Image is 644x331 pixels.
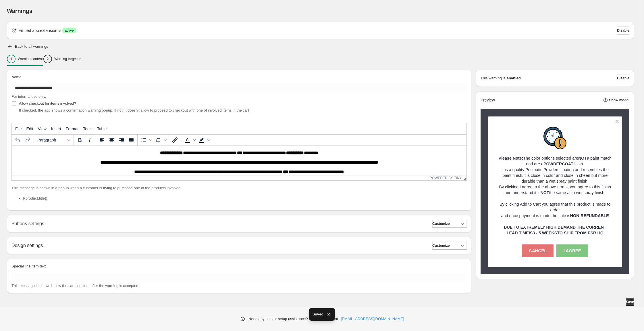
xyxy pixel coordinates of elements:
[11,264,46,268] span: Special line item text
[197,135,211,145] div: Background color
[182,135,197,145] div: Text color
[504,225,606,229] strong: DUE TO EXTREMELY HIGH DEMAND THE CURRENT
[18,28,61,33] p: Embed app extension is
[15,44,48,49] h2: Back to all warnings
[126,135,136,145] button: Justify
[481,98,495,103] h2: Preview
[540,190,549,195] strong: NOT
[11,284,139,288] span: This message is shown below the cart line item after the warning is accepted.
[481,75,506,81] p: This warning is
[543,162,573,166] strong: POWDERCOAT
[499,156,612,166] span: The color options selected are a paint match and are a finish.
[522,173,608,183] span: It is close in color and close in sheen but more durable than a wet spray paint finish.
[19,101,76,106] span: Allow checkout for items involved?
[578,156,587,160] strong: NOT
[499,156,523,160] strong: Please Note:
[556,244,588,257] button: I AGREE
[7,55,16,63] div: 1
[7,8,32,14] span: Warnings
[626,298,634,306] button: Save
[37,138,65,142] span: Paragraph
[11,221,44,226] h2: Buttons settings
[38,127,47,131] span: View
[430,176,462,180] a: Powered by Tiny
[170,135,180,145] button: Insert/edit link
[43,55,52,63] div: 2
[507,231,529,235] strong: LEAD TIME
[11,185,467,191] p: This message is shown in a popup when a customer is trying to purchase one of the products involved:
[15,127,22,131] span: File
[23,196,467,201] li: {{product.title}}
[617,28,629,33] span: Disable
[500,202,610,212] span: By clicking Add to Cart you agree that this product is made to order
[533,231,557,235] strong: 3 - 5 WEEKS
[617,74,629,82] button: Disable
[117,135,126,145] button: Align right
[501,213,609,218] span: and once payment is made the sale is
[107,135,117,145] button: Align center
[2,5,452,85] body: Rich Text Area. Press ALT-0 for help.
[153,135,167,145] div: Numbered list
[23,135,32,145] button: Redo
[97,135,107,145] button: Align left
[601,96,629,104] button: Show modal
[12,146,466,175] iframe: Rich Text Area
[432,220,467,228] button: Customize
[462,175,466,180] div: Resize
[432,243,450,248] span: Customize
[529,231,533,235] strong: IS
[11,243,43,248] h2: Design settings
[54,57,81,61] p: Warning targeting
[502,167,609,178] span: It is a quality Prismatic Powders coating and resembles the paint finish.
[51,127,61,131] span: Insert
[13,135,23,145] button: Undo
[97,127,107,131] span: Table
[19,108,249,112] span: If checked, the app shows a confirmation warning popup. If not, it doesn't allow to proceed to ch...
[66,127,78,131] span: Format
[432,242,467,250] button: Customize
[35,135,72,145] button: Formats
[626,300,634,304] span: Save
[507,75,521,81] strong: enabled
[609,98,629,102] span: Show modal
[570,213,609,218] strong: NON-REFUNDABLE
[557,231,603,235] strong: TO SHIP FROM PSR HQ
[341,316,404,322] a: [EMAIL_ADDRESS][DOMAIN_NAME]
[43,53,81,65] button: 2Warning targeting
[65,28,74,33] span: active
[7,53,43,65] button: 1Warning content
[11,94,46,99] span: For internal use only.
[522,244,554,257] button: CANCEL
[139,135,153,145] div: Bullet list
[617,26,629,35] button: Disable
[18,57,43,61] p: Warning content
[11,75,22,79] span: Name
[85,135,95,145] button: Italic
[432,221,450,226] span: Customize
[313,311,323,317] span: Saved
[83,127,92,131] span: Tools
[499,185,611,195] span: By clicking I agree to the above terms, you agree to this finish and understand it is the same as...
[26,127,33,131] span: Edit
[75,135,85,145] button: Bold
[617,76,629,81] span: Disable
